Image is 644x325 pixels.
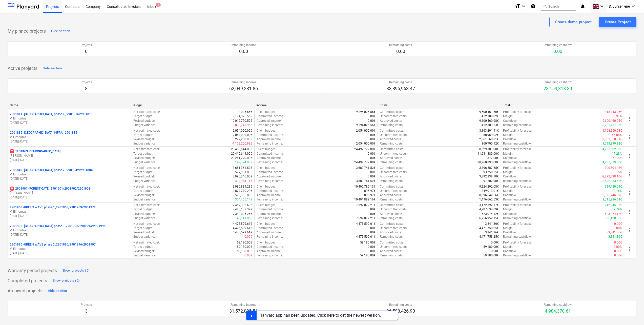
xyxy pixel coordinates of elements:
[233,185,252,189] p: 9,980,889.23€
[257,212,281,216] p: Approved income :
[354,197,376,202] p: 10,491,889.16€
[380,110,404,114] p: Committed costs :
[477,160,499,165] p: 20,260,893.00€
[541,2,576,11] button: Search
[611,133,622,137] p: -56.88%
[544,86,572,92] p: 28,153,318.39
[10,154,129,158] p: [PERSON_NAME]
[133,197,156,202] p: Budget variance :
[10,116,129,121] p: V. Eimontas
[354,160,376,165] p: 24,492,772.80€
[380,185,404,189] p: Committed costs :
[257,226,284,230] p: Committed income :
[133,119,155,123] p: Revised budget :
[613,114,622,118] p: -8.91%
[10,168,93,172] p: 2901842 - [GEOGRAPHIC_DATA] phase 2_ 2901842/2901884
[503,129,532,133] p: Profitability forecast :
[257,207,284,212] p: Committed income :
[47,287,68,295] button: Hide section
[479,119,499,123] p: 9,600,460.98€
[483,133,499,137] p: 58,969.02€
[479,193,499,197] p: 8,096,642.56€
[231,147,252,151] p: 20,410,644.00€
[354,147,376,151] p: 24,492,772.80€
[231,48,256,54] p: 0.00
[10,168,129,181] div: 2901842 -[GEOGRAPHIC_DATA] phase 2_ 2901842/2901884V. Eimontas[DATE]-[DATE]
[380,123,403,127] p: Remaining costs :
[10,135,129,139] p: V. Eimontas
[602,193,622,197] p: -8,095,746.59€
[10,210,129,214] p: V. Eimontas
[356,123,376,127] p: 9,194,026.56€
[10,228,129,233] p: V. Eimontas
[389,43,412,47] p: Remaining costs
[503,212,517,216] p: Cashflow :
[356,222,376,226] p: 4,475,599.61€
[544,80,572,85] p: Remaining cashflow
[10,195,129,200] p: [DATE] - [DATE]
[257,152,284,156] p: Committed income :
[10,242,129,255] div: 2901990 -GREEN WAVE phase 2_2901990/2901996/2901997V. Eimontas[DATE]-[DATE]
[503,197,532,202] p: Remaining cashflow :
[626,227,632,233] span: more_vert
[503,203,532,207] p: Profitability forecast :
[229,80,258,85] p: Remaining income
[10,112,93,116] p: 2901811 - [GEOGRAPHIC_DATA] phase 1_ 2901836/2901811
[521,3,527,9] i: keyboard_arrow_down
[619,301,644,325] iframe: Chat Widget
[257,193,281,197] p: Approved income :
[610,156,622,160] p: -377.00€
[503,119,517,123] p: Cashflow :
[8,65,37,71] p: Active projects
[555,19,592,25] div: Create demo project
[133,212,155,216] p: Revised budget :
[626,153,632,159] span: more_vert
[233,110,252,114] p: 9,194,026.56€
[479,110,499,114] p: 9,600,461.50€
[614,189,622,193] p: 8.76%
[482,114,499,118] p: 412,309.02€
[10,131,129,144] div: 2901835 -[GEOGRAPHIC_DATA] INFRA_ 2901835V. Eimontas[DATE]-[DATE]
[503,133,513,137] p: Margin :
[257,119,281,123] p: Approved income :
[52,278,80,284] div: Show projects (0)
[380,133,407,137] p: Uncommitted costs :
[477,152,499,156] p: 11,631,889.00€
[133,216,156,220] p: Budget variance :
[133,166,160,170] p: Net estimated cost :
[602,119,622,123] p: -9,600,460.98€
[503,152,513,156] p: Margin :
[133,170,153,174] p: Target budget :
[233,212,252,216] p: 7,380,026.26€
[356,141,376,146] p: 2,054,000.00€
[233,193,252,197] p: 9,573,305.09€
[368,226,376,230] p: 0.00€
[479,166,499,170] p: 3,896,587.65€
[389,48,412,54] p: 0.00
[368,207,376,212] p: 0.00€
[81,48,92,54] p: 0
[503,207,513,212] p: Margin :
[257,160,283,165] p: Remaining income :
[503,174,517,179] p: Cashflow :
[133,133,153,137] p: Target budget :
[8,28,46,34] p: My pinned projects
[380,226,407,230] p: Uncommitted costs :
[10,187,14,191] span: 9
[51,277,81,285] button: Show projects (0)
[257,133,284,137] p: Committed income :
[626,116,632,122] span: more_vert
[482,141,499,146] p: 360,700.12€
[10,205,129,218] div: 2901968 -GREEN WAVE phase 1_2901968/2901969/2901972V. Eimontas[DATE]-[DATE]
[603,179,622,183] p: 3,592,233.62€
[368,133,376,137] p: 0.00€
[479,207,499,212] p: 4,207,634.09€
[503,185,532,189] p: Profitability forecast :
[257,114,284,118] p: Committed income :
[386,80,415,85] p: Remaining costs
[602,137,622,141] p: -2,861,560.81€
[133,110,160,114] p: Net estimated cost :
[257,129,276,133] p: Client budget :
[81,86,92,92] p: 8
[605,19,631,25] div: Create Project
